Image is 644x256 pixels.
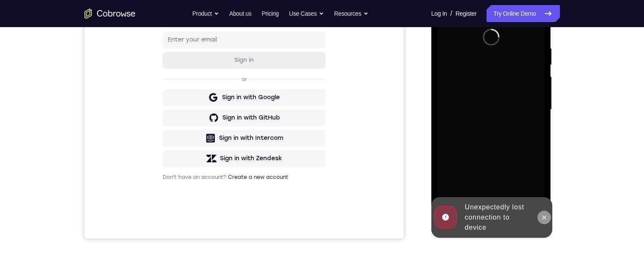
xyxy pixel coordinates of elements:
span: / [450,8,452,19]
a: Create a new account [143,220,204,225]
div: Sign in with Google [138,139,195,147]
div: Sign in with Intercom [135,179,199,188]
a: Go to the home page [84,8,135,19]
a: Log In [431,5,447,22]
button: Sign in with Google [78,134,241,151]
p: or [155,121,164,128]
a: About us [229,5,251,22]
button: Sign in with Intercom [78,175,241,192]
button: Use Cases [289,5,324,22]
a: Try Online Demo [487,5,560,22]
div: Sign in with Zendesk [135,200,198,208]
div: Unexpectedly lost connection to device [30,214,104,251]
button: Sign in with GitHub [78,155,241,172]
div: Sign in with GitHub [138,159,195,167]
a: Pricing [262,5,278,22]
button: Resources [334,5,368,22]
p: Don't have an account? [78,219,241,226]
button: Sign in with Zendesk [78,195,241,212]
a: Register [456,5,476,22]
button: Product [192,5,219,22]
